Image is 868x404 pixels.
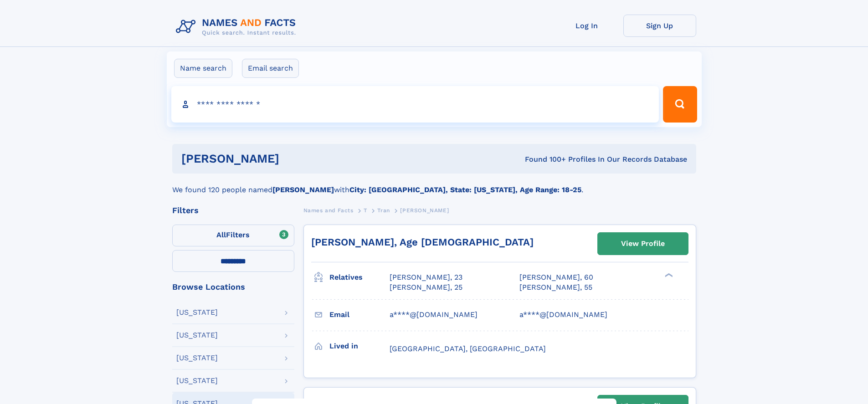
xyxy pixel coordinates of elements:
div: Found 100+ Profiles In Our Records Database [402,154,687,164]
div: ❯ [663,272,673,278]
button: Search Button [663,86,697,123]
span: [GEOGRAPHIC_DATA], [GEOGRAPHIC_DATA] [390,344,546,353]
span: Tran [377,207,390,214]
b: City: [GEOGRAPHIC_DATA], State: [US_STATE], Age Range: 18-25 [349,185,581,194]
div: [US_STATE] [176,332,218,339]
a: View Profile [598,233,688,255]
label: Email search [242,59,299,78]
a: Names and Facts [303,205,354,216]
a: [PERSON_NAME], 23 [390,272,462,282]
b: [PERSON_NAME] [272,185,334,194]
div: We found 120 people named with . [172,174,696,195]
span: All [216,230,226,239]
a: Sign Up [623,15,696,37]
a: [PERSON_NAME], 55 [519,282,592,292]
img: Logo Names and Facts [172,15,303,39]
a: [PERSON_NAME], 60 [519,272,593,282]
h3: Relatives [329,270,390,285]
div: Filters [172,206,294,215]
label: Name search [174,59,232,78]
a: [PERSON_NAME], Age [DEMOGRAPHIC_DATA] [311,236,534,248]
span: [PERSON_NAME] [400,207,449,214]
h3: Email [329,307,390,322]
a: [PERSON_NAME], 25 [390,282,462,292]
div: View Profile [621,233,665,254]
label: Filters [172,225,294,246]
h1: [PERSON_NAME] [181,153,402,164]
div: [US_STATE] [176,377,218,384]
div: [US_STATE] [176,354,218,362]
div: [US_STATE] [176,309,218,316]
span: T [364,207,367,214]
div: Browse Locations [172,283,294,291]
a: Log In [550,15,623,37]
h3: Lived in [329,338,390,354]
a: Tran [377,205,390,216]
input: search input [171,86,659,123]
a: T [364,205,367,216]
